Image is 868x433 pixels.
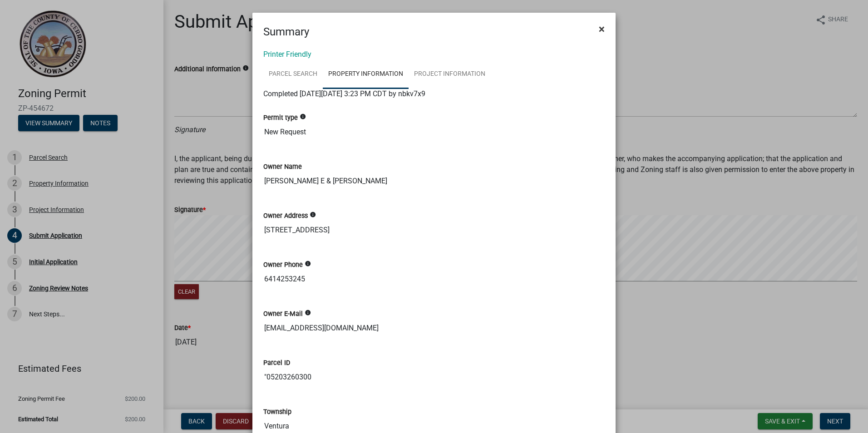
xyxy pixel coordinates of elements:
[599,23,605,35] span: ×
[300,113,306,120] i: info
[263,115,298,121] label: Permit type
[263,262,303,268] label: Owner Phone
[263,164,302,170] label: Owner Name
[310,212,316,218] i: info
[409,60,491,89] a: Project Information
[263,213,308,219] label: Owner Address
[592,16,612,42] button: Close
[263,89,425,98] span: Completed [DATE][DATE] 3:23 PM CDT by nbkv7x9
[263,360,290,366] label: Parcel ID
[305,310,311,316] i: info
[263,409,291,415] label: Township
[263,24,309,40] h4: Summary
[323,60,409,89] a: Property Information
[263,60,323,89] a: Parcel Search
[305,261,311,267] i: info
[263,50,311,59] a: Printer Friendly
[263,311,303,317] label: Owner E-Mail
